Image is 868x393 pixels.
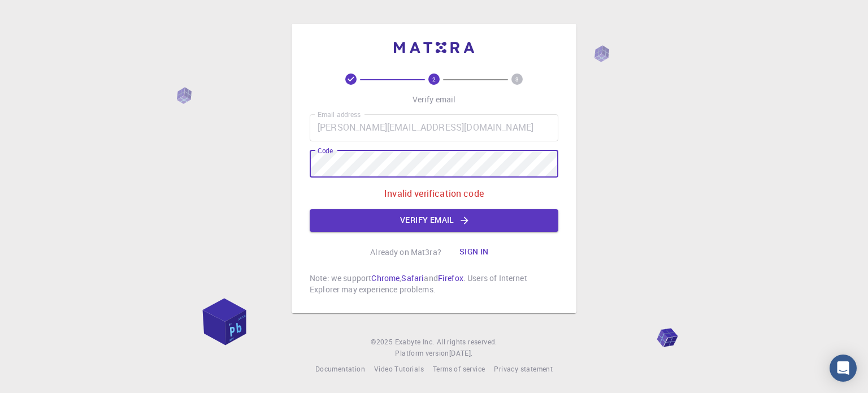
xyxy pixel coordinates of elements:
span: Documentation [315,364,365,373]
a: Video Tutorials [374,364,424,375]
p: Invalid verification code [384,187,484,200]
label: Code [318,146,333,156]
a: Firefox [438,273,463,283]
a: Exabyte Inc. [395,336,435,348]
span: All rights reserved. [437,336,497,348]
a: Privacy statement [494,364,553,375]
button: Verify email [310,209,558,232]
a: Chrome [371,273,400,283]
text: 3 [515,75,519,83]
a: Terms of service [433,364,485,375]
span: Exabyte Inc. [395,337,435,346]
span: Privacy statement [494,364,553,373]
span: Platform version [395,348,449,359]
a: Safari [401,273,424,283]
a: [DATE]. [449,348,473,359]
span: Video Tutorials [374,364,424,373]
span: Terms of service [433,364,485,373]
p: Verify email [413,94,456,105]
span: [DATE] . [449,348,473,357]
label: Email address [318,110,361,119]
a: Documentation [315,364,365,375]
text: 2 [432,75,436,83]
span: © 2025 [371,336,394,348]
div: Open Intercom Messenger [830,355,857,382]
p: Note: we support , and . Users of Internet Explorer may experience problems. [310,273,558,295]
p: Already on Mat3ra? [370,247,441,258]
button: Sign in [450,241,498,264]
